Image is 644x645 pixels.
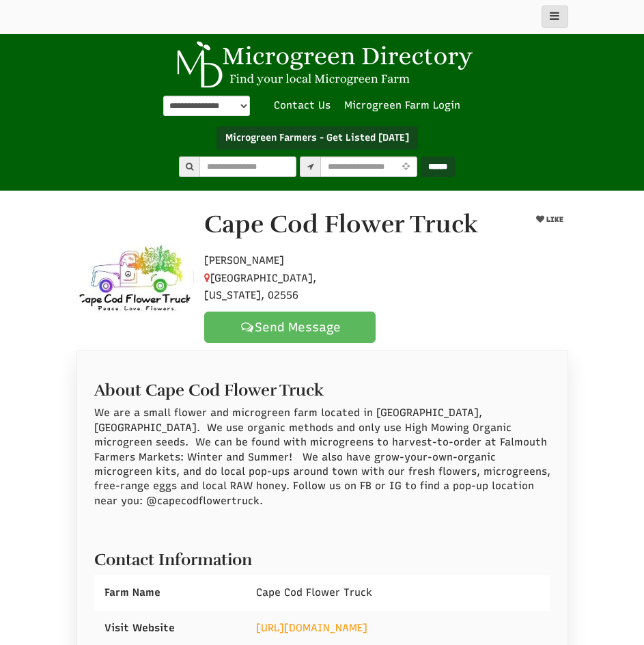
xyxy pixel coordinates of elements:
[169,41,476,89] img: Microgreen Directory
[94,374,550,399] h2: About Cape Cod Flower Truck
[94,544,550,568] h2: Contact Information
[204,211,478,238] h1: Cape Cod Flower Truck
[542,5,568,28] button: main_menu
[163,96,250,122] div: Powered by
[267,98,337,113] a: Contact Us
[204,254,284,266] span: [PERSON_NAME]
[94,575,247,610] div: Farm Name
[256,586,372,599] span: Cape Cod Flower Truck
[204,312,376,343] a: Send Message
[256,622,367,634] a: [URL][DOMAIN_NAME]
[204,272,316,302] span: [GEOGRAPHIC_DATA], [US_STATE], 02556
[531,211,568,228] button: LIKE
[216,126,418,150] a: Microgreen Farmers - Get Listed [DATE]
[398,163,412,171] i: Use Current Location
[544,215,563,224] span: LIKE
[76,218,195,336] img: Contact Cape Cod Flower Truck
[94,406,550,508] p: We are a small flower and microgreen farm located in [GEOGRAPHIC_DATA], [GEOGRAPHIC_DATA]. We use...
[163,96,250,116] select: Language Translate Widget
[344,98,467,113] a: Microgreen Farm Login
